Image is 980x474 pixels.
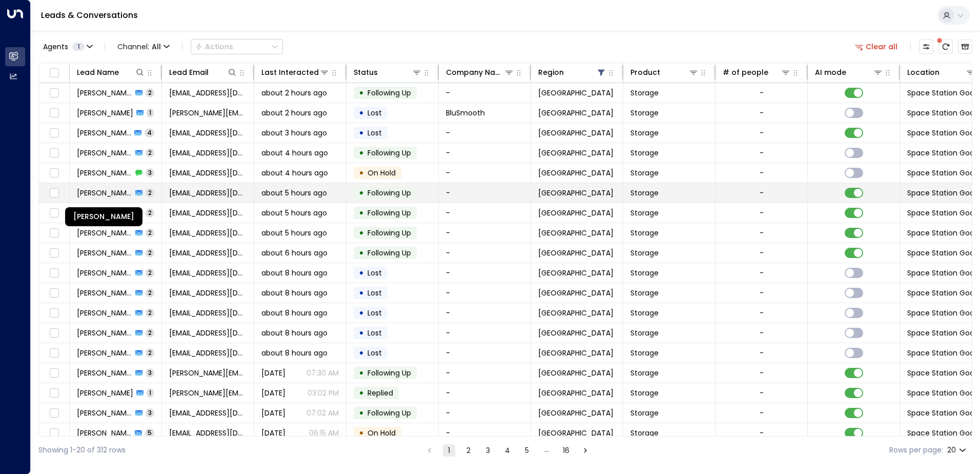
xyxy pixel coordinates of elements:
[146,248,154,257] span: 2
[367,428,396,438] span: On Hold
[72,43,85,51] span: 1
[538,328,614,338] span: Surrey
[261,328,328,338] span: about 8 hours ago
[145,128,154,137] span: 4
[309,428,339,438] p: 06:15 AM
[77,188,132,198] span: Thomas Marshall
[261,168,328,178] span: about 4 hours ago
[195,42,233,51] div: Actions
[169,268,247,278] span: vuvyreduz@gmail.com
[760,368,764,378] div: -
[48,207,60,220] span: Toggle select row
[169,66,237,78] div: Lead Email
[146,348,154,357] span: 2
[439,283,531,303] td: -
[38,445,126,456] div: Showing 1-20 of 312 rows
[947,443,968,458] div: 20
[308,388,339,398] p: 03:02 PM
[48,187,60,200] span: Toggle select row
[169,288,247,298] span: tylyjaq@gmail.com
[367,408,411,418] span: Following Up
[538,168,614,178] span: Surrey
[169,328,247,338] span: xefobokiva@gmail.com
[446,66,504,78] div: Company Name
[48,147,60,160] span: Toggle select row
[48,387,60,400] span: Toggle select row
[48,127,60,140] span: Toggle select row
[169,148,247,158] span: nigelcollins1948@yahoo.com
[630,328,659,338] span: Storage
[169,248,247,258] span: jamesmclarenclark@hotmail.co.uk
[439,303,531,323] td: -
[77,108,133,118] span: Peter Wilkes
[169,368,247,378] span: david.collins05@gmail.com
[359,264,364,282] div: •
[359,364,364,382] div: •
[367,188,411,198] span: Following Up
[48,167,60,180] span: Toggle select row
[147,388,154,397] span: 1
[439,123,531,143] td: -
[439,323,531,343] td: -
[146,368,154,377] span: 3
[630,368,659,378] span: Storage
[77,128,131,138] span: Coral Middleton
[146,308,154,317] span: 2
[958,39,972,54] button: Archived Leads
[38,39,96,54] button: Agents1
[760,228,764,238] div: -
[439,403,531,423] td: -
[367,268,382,278] span: Lost
[145,428,154,437] span: 5
[354,66,378,78] div: Status
[367,288,382,298] span: Lost
[540,444,553,457] div: …
[48,107,60,120] span: Toggle select row
[359,304,364,322] div: •
[169,66,209,78] div: Lead Email
[48,347,60,360] span: Toggle select row
[760,248,764,258] div: -
[630,208,659,218] span: Storage
[146,288,154,297] span: 2
[146,208,154,217] span: 2
[760,328,764,338] div: -
[77,408,132,418] span: Claire Pearson
[579,444,591,457] button: Go to next page
[760,268,764,278] div: -
[439,83,531,103] td: -
[77,148,132,158] span: Nigel Collins
[907,66,975,78] div: Location
[630,408,659,418] span: Storage
[439,423,531,443] td: -
[261,188,327,198] span: about 5 hours ago
[630,388,659,398] span: Storage
[889,445,943,456] label: Rows per page:
[938,39,953,54] span: There are new threads available. Refresh the grid to view the latest updates.
[48,67,60,80] span: Toggle select all
[77,388,133,398] span: David Collins
[538,268,614,278] span: Surrey
[760,428,764,438] div: -
[169,228,247,238] span: sarahlouholloway@gmail.com
[439,363,531,383] td: -
[77,66,119,78] div: Lead Name
[261,208,327,218] span: about 5 hours ago
[630,88,659,98] span: Storage
[261,408,285,418] span: Yesterday
[359,104,364,122] div: •
[77,268,132,278] span: Ariel Morales
[538,308,614,318] span: Surrey
[146,328,154,337] span: 2
[191,39,283,54] button: Actions
[538,148,614,158] span: Surrey
[760,108,764,118] div: -
[77,328,132,338] span: Linda Blankenship
[146,228,154,237] span: 2
[261,348,328,358] span: about 8 hours ago
[630,348,659,358] span: Storage
[169,308,247,318] span: xokonuvy@gmail.com
[815,66,883,78] div: AI mode
[191,39,283,54] div: Button group with a nested menu
[77,368,132,378] span: David Collins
